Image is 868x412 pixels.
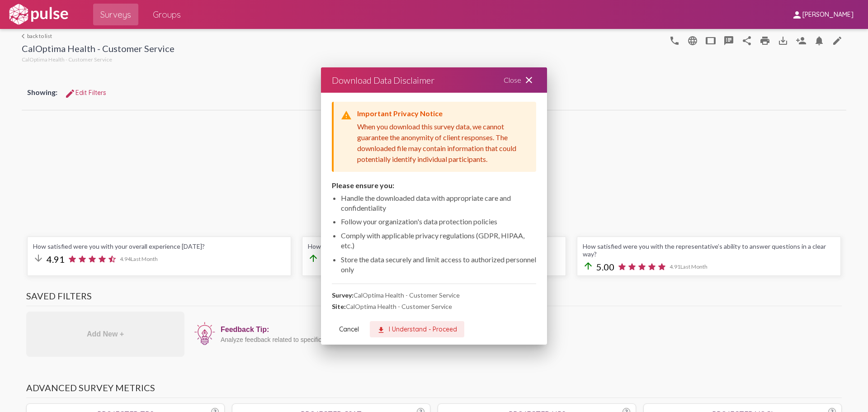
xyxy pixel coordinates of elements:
[332,291,354,299] strong: Survey:
[33,253,44,264] mat-icon: arrow_downward
[687,35,698,46] mat-icon: language
[120,256,158,262] span: 4.94
[22,33,27,39] mat-icon: arrow_back_ios
[705,35,716,46] mat-icon: tablet
[332,291,536,299] div: CalOptima Health - Customer Service
[796,35,807,46] mat-icon: Person
[741,35,752,46] mat-icon: Share
[670,263,708,270] span: 4.91
[680,263,708,270] span: Last Month
[357,109,529,118] div: Important Privacy Notice
[332,73,434,87] div: Download Data Disclaimer
[802,11,854,19] span: [PERSON_NAME]
[832,35,843,46] mat-icon: edit
[7,3,70,26] img: white-logo.svg
[131,256,158,262] span: Last Month
[583,242,835,258] div: How satisfied were you with the representative’s ability to answer questions in a clear way?
[308,242,560,250] div: How satisfied were you with the representative’s ability to understand your needs?
[669,35,680,46] mat-icon: language
[221,326,837,334] div: Feedback Tip:
[26,382,842,398] h3: Advanced Survey Metrics
[332,303,536,310] div: CalOptima Health - Customer Service
[22,33,175,39] a: back to list
[332,181,536,189] div: Please ensure you:
[377,326,385,334] mat-icon: download
[193,321,216,346] img: icon12.png
[47,254,65,265] span: 4.91
[723,35,734,46] mat-icon: speaker_notes
[33,242,285,250] div: How satisfied were you with your overall experience [DATE]?
[332,303,346,310] strong: Site:
[22,43,175,56] div: CalOptima Health - Customer Service
[493,67,547,93] div: Close
[792,9,802,20] mat-icon: person
[221,336,837,343] div: Analyze feedback related to specific services offered to pinpoint areas needing improvement.
[341,217,536,227] li: Follow your organization's data protection policies
[341,110,352,121] mat-icon: warning
[153,6,181,23] span: Groups
[65,89,106,97] span: Edit Filters
[814,35,825,46] mat-icon: Bell
[357,121,529,165] div: When you download this survey data, we cannot guarantee the anonymity of client responses. The do...
[26,290,842,306] h3: Saved Filters
[22,56,112,63] span: CalOptima Health - Customer Service
[596,261,614,272] span: 5.00
[100,6,131,23] span: Surveys
[27,88,57,96] span: Showing:
[65,88,75,99] mat-icon: Edit Filters
[377,325,457,333] span: I Understand - Proceed
[341,193,536,213] li: Handle the downloaded data with appropriate care and confidentiality
[759,35,770,46] mat-icon: print
[524,75,534,85] mat-icon: close
[370,321,464,337] button: I Understand - Proceed
[778,35,788,46] mat-icon: Download
[308,253,319,264] mat-icon: arrow_upward
[26,312,184,357] div: Add New +
[332,321,366,337] button: Cancel
[583,260,594,271] mat-icon: arrow_upward
[339,325,359,333] span: Cancel
[341,255,536,275] li: Store the data securely and limit access to authorized personnel only
[341,231,536,251] li: Comply with applicable privacy regulations (GDPR, HIPAA, etc.)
